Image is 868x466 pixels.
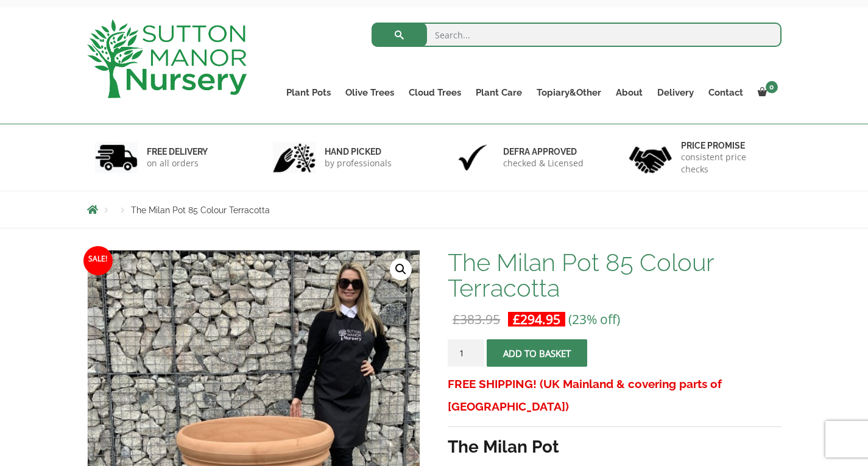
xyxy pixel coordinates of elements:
[629,139,672,176] img: 4.jpg
[338,84,401,101] a: Olive Trees
[83,246,113,275] span: Sale!
[87,19,247,98] img: logo
[750,84,782,101] a: 0
[453,311,500,328] bdi: 383.95
[325,157,392,169] p: by professionals
[448,437,559,457] strong: The Milan Pot
[513,311,560,328] bdi: 294.95
[273,142,316,173] img: 2.jpg
[131,205,270,215] span: The Milan Pot 85 Colour Terracotta
[147,146,208,157] h6: FREE DELIVERY
[448,373,781,418] h3: FREE SHIPPING! (UK Mainland & covering parts of [GEOGRAPHIC_DATA])
[401,84,468,101] a: Cloud Trees
[468,84,529,101] a: Plant Care
[766,81,778,93] span: 0
[513,311,520,328] span: £
[529,84,609,101] a: Topiary&Other
[681,151,774,175] p: consistent price checks
[95,142,138,173] img: 1.jpg
[451,142,494,173] img: 3.jpg
[701,84,750,101] a: Contact
[503,146,584,157] h6: Defra approved
[448,250,781,301] h1: The Milan Pot 85 Colour Terracotta
[372,23,782,47] input: Search...
[650,84,701,101] a: Delivery
[390,258,412,280] a: View full-screen image gallery
[568,311,620,328] span: (23% off)
[87,205,782,214] nav: Breadcrumbs
[448,339,484,367] input: Product quantity
[487,339,587,367] button: Add to basket
[609,84,650,101] a: About
[453,311,460,328] span: £
[325,146,392,157] h6: hand picked
[503,157,584,169] p: checked & Licensed
[147,157,208,169] p: on all orders
[681,140,774,151] h6: Price promise
[279,84,338,101] a: Plant Pots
